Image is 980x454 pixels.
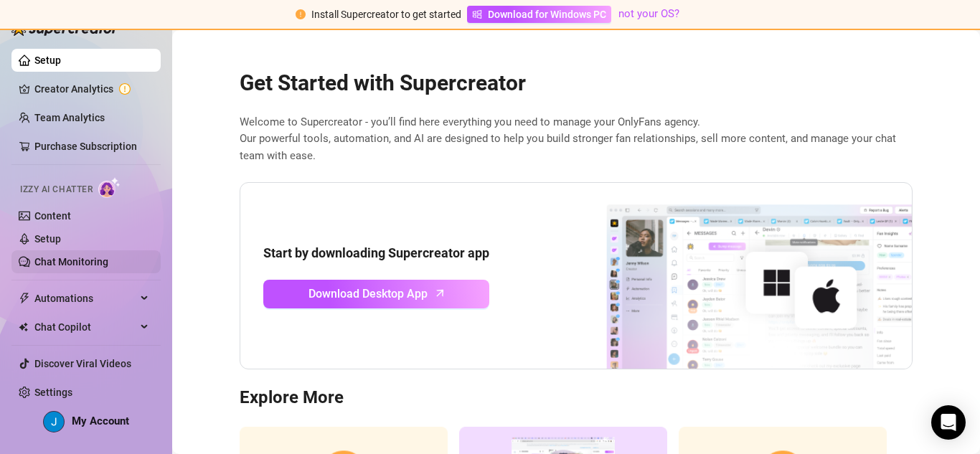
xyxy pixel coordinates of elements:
[34,55,61,66] a: Setup
[19,293,30,304] span: thunderbolt
[34,316,136,339] span: Chat Copilot
[98,177,121,198] img: AI Chatter
[34,387,72,398] a: Settings
[72,415,129,427] span: My Account
[34,256,108,268] a: Chat Monitoring
[240,70,913,97] h2: Get Started with Supercreator
[931,405,966,440] div: Open Intercom Messenger
[263,280,489,308] a: Download Desktop Apparrow-up
[296,9,306,19] span: exclamation-circle
[34,141,137,152] a: Purchase Subscription
[34,77,149,100] a: Creator Analytics exclamation-circle
[240,114,913,165] span: Welcome to Supercreator - you’ll find here everything you need to manage your OnlyFans agency. Ou...
[240,387,913,410] h3: Explore More
[308,285,428,303] span: Download Desktop App
[432,285,448,301] span: arrow-up
[34,233,61,245] a: Setup
[472,9,482,19] span: windows
[311,9,461,20] span: Install Supercreator to get started
[618,7,679,20] a: not your OS?
[20,183,93,197] span: Izzy AI Chatter
[467,6,611,23] a: Download for Windows PC
[34,358,131,369] a: Discover Viral Videos
[263,245,489,260] strong: Start by downloading Supercreator app
[44,412,64,432] img: ACg8ocJs9BDtQEOW8q6__Nb42afoZRH010b4M-djCV-XXb5OvWoe3Q=s96-c
[34,112,105,123] a: Team Analytics
[553,183,912,369] img: download app
[19,322,28,332] img: Chat Copilot
[34,210,71,222] a: Content
[34,287,136,310] span: Automations
[488,6,606,22] span: Download for Windows PC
